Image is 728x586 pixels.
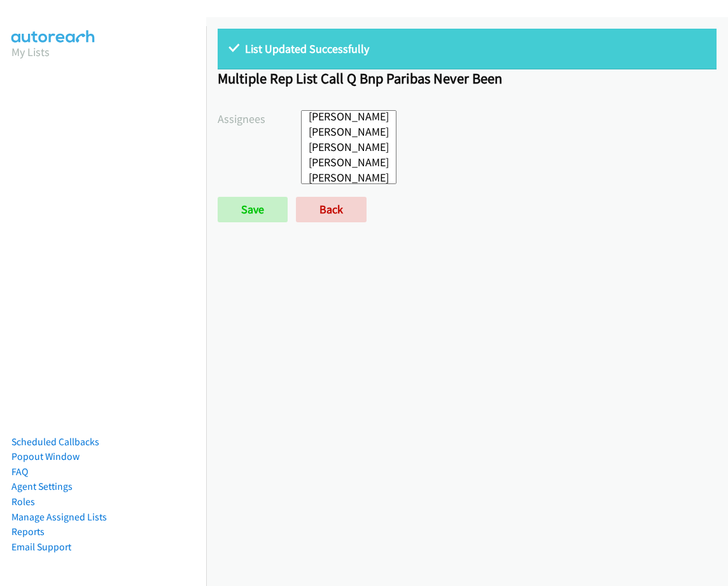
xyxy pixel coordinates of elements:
option: [PERSON_NAME] [307,139,390,155]
a: FAQ [11,466,28,478]
a: Reports [11,525,45,538]
label: Assignees [218,110,301,127]
option: [PERSON_NAME] [307,109,390,124]
h1: Multiple Rep List Call Q Bnp Paribas Never Been [218,69,717,87]
option: [PERSON_NAME] [307,124,390,139]
a: Agent Settings [11,480,73,492]
a: Back [296,197,367,222]
a: Popout Window [11,450,80,462]
a: Email Support [11,541,71,553]
a: Roles [11,496,35,508]
a: Manage Assigned Lists [11,511,107,523]
a: My Lists [11,45,50,59]
p: List Updated Successfully [229,40,705,57]
option: [PERSON_NAME] [307,170,390,185]
input: Save [218,197,288,222]
option: [PERSON_NAME] [307,155,390,170]
a: Scheduled Callbacks [11,436,99,448]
